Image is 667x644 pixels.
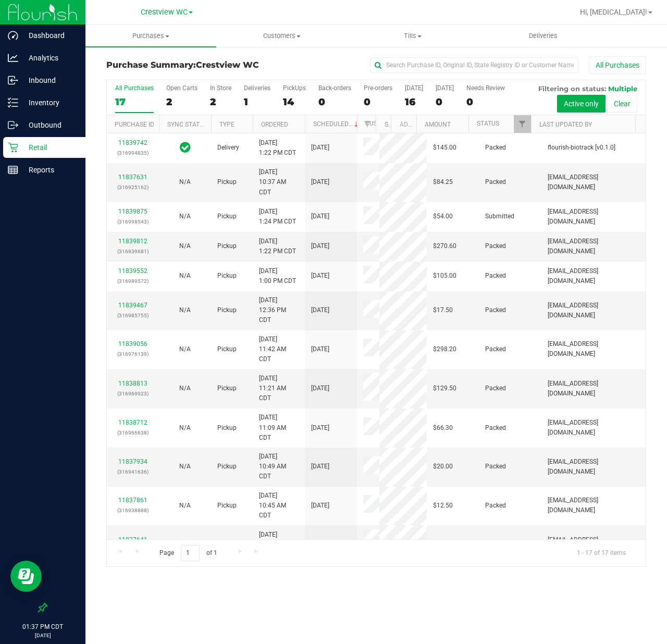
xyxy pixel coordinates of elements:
button: N/A [179,383,191,393]
label: Pin the sidebar to full width on large screens [38,602,48,613]
span: [DATE] 11:09 AM CDT [259,413,299,443]
a: Deliveries [478,25,609,47]
div: 0 [364,96,392,108]
span: [EMAIL_ADDRESS][DOMAIN_NAME] [548,496,639,515]
p: (316966638) [113,428,153,438]
p: Retail [18,141,81,154]
span: Packed [485,462,506,472]
h3: Purchase Summary: [106,60,286,70]
button: N/A [179,271,191,281]
span: In Sync [180,140,191,155]
span: $298.20 [433,344,456,354]
span: [DATE] 10:49 AM CDT [259,452,299,482]
span: [DATE] [311,462,329,472]
a: 11839812 [118,238,147,245]
inline-svg: Dashboard [8,30,18,41]
span: [DATE] [311,271,329,281]
span: Crestview WC [141,8,188,17]
a: 11839467 [118,302,147,309]
span: Not Applicable [179,345,191,353]
div: 0 [466,96,505,108]
p: 01:37 PM CDT [5,622,81,631]
div: In Store [210,84,231,92]
button: N/A [179,212,191,221]
span: $129.50 [433,383,456,393]
button: N/A [179,344,191,354]
span: [DATE] [311,383,329,393]
span: Filtering on status: [538,84,606,93]
span: Not Applicable [179,306,191,314]
span: Pickup [217,177,237,187]
span: Packed [485,177,506,187]
a: Filter [514,115,531,133]
a: Customers [216,25,347,47]
span: [DATE] 1:22 PM CDT [259,237,296,256]
span: Customers [217,31,347,41]
div: Pre-orders [364,84,392,92]
span: [DATE] 10:43 AM CDT [259,530,299,560]
p: (316985755) [113,311,153,320]
a: Status [477,120,499,127]
span: Pickup [217,344,237,354]
span: Not Applicable [179,178,191,185]
a: Filter [359,115,376,133]
a: Amount [425,121,451,128]
span: [EMAIL_ADDRESS][DOMAIN_NAME] [548,535,639,555]
p: Analytics [18,52,81,64]
span: Crestview WC [196,60,259,70]
p: (316976139) [113,349,153,359]
div: Open Carts [166,84,197,92]
p: (316938888) [113,505,153,515]
span: [EMAIL_ADDRESS][DOMAIN_NAME] [548,301,639,320]
a: 11837641 [118,536,147,543]
span: Tills [348,31,477,41]
span: [DATE] [311,143,329,153]
span: $12.50 [433,501,453,511]
span: [DATE] 1:24 PM CDT [259,207,296,227]
a: 11837934 [118,458,147,465]
div: PickUps [283,84,306,92]
inline-svg: Inventory [8,97,18,108]
span: [EMAIL_ADDRESS][DOMAIN_NAME] [548,379,639,399]
div: [DATE] [405,84,423,92]
span: Not Applicable [179,213,191,220]
button: Active only [557,95,606,113]
span: Not Applicable [179,502,191,509]
span: 1 - 17 of 17 items [569,545,634,561]
span: $20.00 [433,462,453,472]
a: 11839552 [118,267,147,275]
span: [EMAIL_ADDRESS][DOMAIN_NAME] [548,339,639,359]
span: Not Applicable [179,272,191,279]
span: Pickup [217,305,237,315]
p: (316998543) [113,217,153,227]
span: Submitted [485,212,514,221]
span: Deliveries [515,31,572,41]
span: [DATE] [311,423,329,433]
button: All Purchases [589,56,646,74]
div: Back-orders [318,84,351,92]
a: 11839875 [118,208,147,215]
a: 11839056 [118,340,147,348]
span: Not Applicable [179,242,191,250]
span: flourish-biotrack [v0.1.0] [548,143,615,153]
a: Purchases [85,25,216,47]
a: 11838813 [118,380,147,387]
span: $17.50 [433,305,453,315]
span: Packed [485,423,506,433]
span: Pickup [217,383,237,393]
span: Packed [485,305,506,315]
iframe: Resource center [10,561,42,592]
span: Not Applicable [179,463,191,470]
span: [DATE] [311,344,329,354]
div: Needs Review [466,84,505,92]
div: All Purchases [115,84,154,92]
p: Inbound [18,74,81,86]
a: Last Updated By [539,121,592,128]
button: N/A [179,177,191,187]
span: Pickup [217,501,237,511]
span: Pickup [217,423,237,433]
span: Packed [485,383,506,393]
span: $145.00 [433,143,456,153]
input: Search Purchase ID, Original ID, State Registry ID or Customer Name... [370,57,578,73]
span: Pickup [217,241,237,251]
